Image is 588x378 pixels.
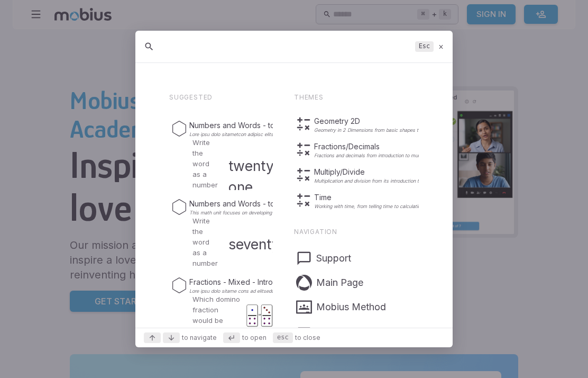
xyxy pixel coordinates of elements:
[192,137,218,190] p: Write the word as a number
[314,128,506,133] p: Geometry in 2 Dimensions from basic shapes to advanced work with circular geometry
[192,215,218,268] p: Write the word as a number
[182,333,217,343] span: to navigate
[314,167,454,177] p: Multiply/Divide
[228,233,280,255] h3: seventy
[294,228,419,236] p: Navigation
[135,64,453,328] div: Suggestions
[192,294,240,336] p: Which domino fraction would be larger?
[314,178,454,184] p: Multiplication and division from its introduction to advanced use
[242,333,267,343] span: to open
[316,300,386,314] p: Mobius Method
[415,41,433,52] kbd: Esc
[316,275,363,290] p: Main Page
[314,192,449,203] p: Time
[259,313,261,316] text: or
[169,94,273,101] p: Suggested
[316,251,351,266] p: Support
[314,141,467,152] p: Fractions/Decimals
[314,204,449,209] p: Working with time, from telling time to calculating differences
[314,116,506,127] p: Geometry 2D
[273,332,293,343] kbd: esc
[295,333,320,343] span: to close
[314,153,467,158] p: Fractions and decimals from introduction to multiplication and division
[316,324,346,339] p: Pricing
[294,94,419,101] p: Themes
[228,155,280,197] h3: twenty-one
